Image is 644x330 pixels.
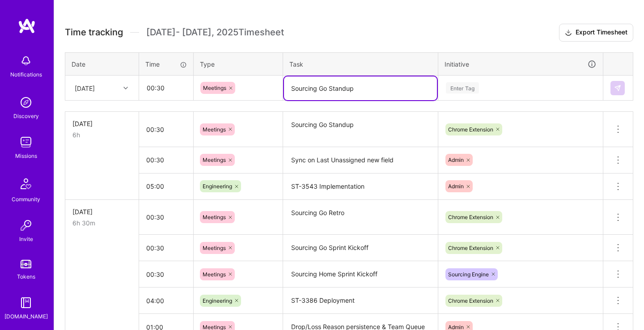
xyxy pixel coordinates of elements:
[146,27,284,38] span: [DATE] - [DATE] , 2025 Timesheet
[194,52,283,76] th: Type
[448,245,493,251] span: Chrome Extension
[284,262,437,287] textarea: Sourcing Home Sprint Kickoff
[284,113,437,147] textarea: Sourcing Go Standup
[4,312,48,321] div: [DOMAIN_NAME]
[13,111,39,121] div: Discovery
[65,52,139,76] th: Date
[203,245,226,251] span: Meetings
[284,236,437,260] textarea: Sourcing Go Sprint Kickoff
[17,216,35,234] img: Invite
[139,118,193,141] input: HH:MM
[17,133,35,151] img: teamwork
[446,81,479,95] div: Enter Tag
[448,126,493,133] span: Chrome Extension
[72,119,131,128] div: [DATE]
[139,205,193,229] input: HH:MM
[140,76,193,100] input: HH:MM
[203,126,226,133] span: Meetings
[139,174,193,198] input: HH:MM
[448,157,464,163] span: Admin
[283,52,438,76] th: Task
[614,85,621,92] img: Submit
[284,201,437,234] textarea: Sourcing Go Retro
[139,236,193,260] input: HH:MM
[284,76,437,100] textarea: Sourcing Go Standup
[203,214,226,220] span: Meetings
[15,173,37,195] img: Community
[10,70,42,79] div: Notifications
[448,214,493,220] span: Chrome Extension
[145,59,187,69] div: Time
[18,18,36,34] img: logo
[65,27,123,38] span: Time tracking
[448,183,464,190] span: Admin
[75,83,95,93] div: [DATE]
[21,260,31,268] img: tokens
[448,297,493,304] span: Chrome Extension
[17,272,35,281] div: Tokens
[72,218,131,228] div: 6h 30m
[17,294,35,312] img: guide book
[17,93,35,111] img: discovery
[203,85,226,91] span: Meetings
[448,271,489,278] span: Sourcing Engine
[72,207,131,216] div: [DATE]
[12,195,40,204] div: Community
[139,289,193,313] input: HH:MM
[203,297,232,304] span: Engineering
[139,148,193,172] input: HH:MM
[123,86,128,90] i: icon Chevron
[15,151,37,161] div: Missions
[559,24,633,42] button: Export Timesheet
[72,130,131,140] div: 6h
[203,271,226,278] span: Meetings
[203,157,226,163] span: Meetings
[445,59,597,69] div: Initiative
[284,148,437,173] textarea: Sync on Last Unassigned new field
[565,28,572,38] i: icon Download
[19,234,33,244] div: Invite
[284,288,437,313] textarea: ST-3386 Deployment
[17,52,35,70] img: bell
[203,183,232,190] span: Engineering
[284,174,437,199] textarea: ST-3543 Implementation
[139,262,193,286] input: HH:MM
